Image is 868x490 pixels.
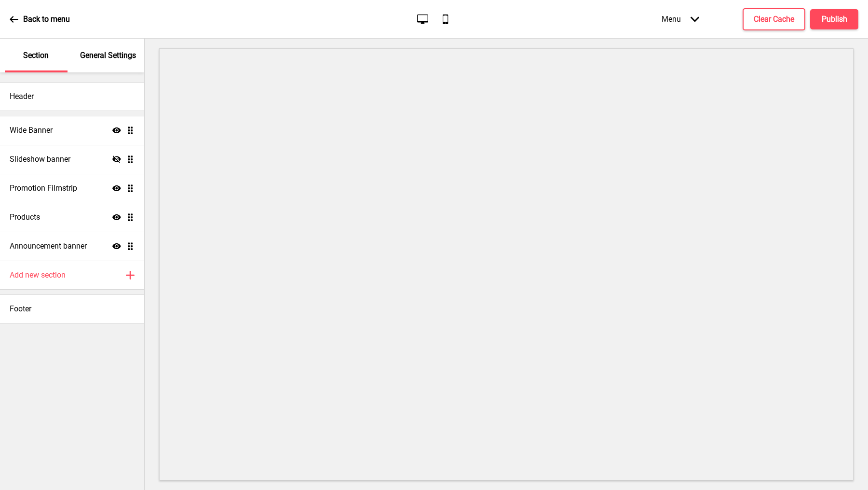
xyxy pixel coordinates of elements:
[822,14,847,25] h4: Publish
[10,183,77,194] h4: Promotion Filmstrip
[10,304,31,314] h4: Footer
[23,14,70,25] p: Back to menu
[23,50,49,61] p: Section
[10,6,70,32] a: Back to menu
[10,125,53,136] h4: Wide Banner
[754,14,794,25] h4: Clear Cache
[810,9,858,29] button: Publish
[10,212,40,223] h4: Products
[652,5,709,33] div: Menu
[10,91,34,102] h4: Header
[80,50,136,61] p: General Settings
[10,241,87,252] h4: Announcement banner
[10,154,70,165] h4: Slideshow banner
[743,8,805,30] button: Clear Cache
[10,270,66,280] h4: Add new section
